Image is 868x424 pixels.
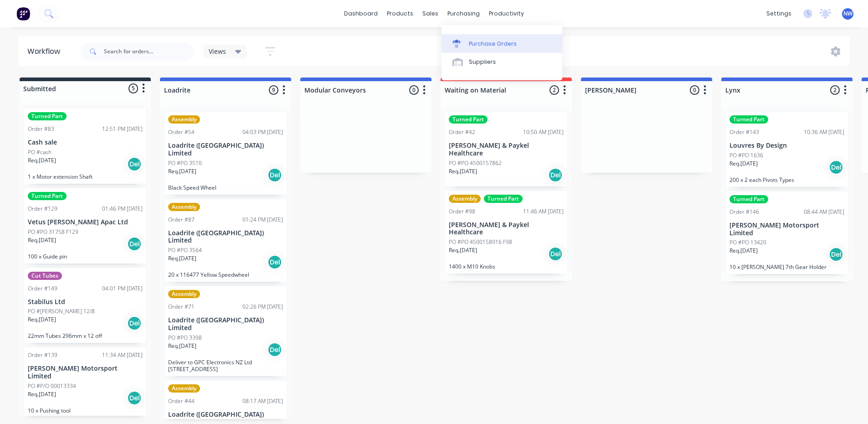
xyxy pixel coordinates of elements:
[267,255,282,269] div: Del
[28,112,67,120] div: Turned Part
[523,128,564,136] div: 10:50 AM [DATE]
[127,237,142,251] div: Del
[28,218,143,226] p: Vetus [PERSON_NAME] Apac Ltd
[445,191,567,274] div: AssemblyTurned PartOrder #9811:46 AM [DATE][PERSON_NAME] & Paykel HealthcarePO #PO 4500158916 F98...
[168,316,283,332] p: Loadrite ([GEOGRAPHIC_DATA]) Limited
[484,195,523,203] div: Turned Part
[127,157,142,171] div: Del
[28,205,57,213] div: Order #129
[762,7,796,21] div: settings
[102,205,143,213] div: 01:46 PM [DATE]
[829,160,843,175] div: Del
[28,228,78,236] p: PO #PO 31758 F129
[28,253,143,260] p: 100 x Guide pin
[729,151,763,160] p: PO #PO 1636
[16,7,30,21] img: Factory
[449,167,477,176] p: Req. [DATE]
[449,195,481,203] div: Assembly
[127,391,142,405] div: Del
[168,271,283,278] p: 20 x 116477 Yellow Speedwheel
[168,167,196,176] p: Req. [DATE]
[449,221,564,237] p: [PERSON_NAME] & Paykel Healthcare
[127,316,142,331] div: Del
[729,142,844,150] p: Louvres By Design
[28,298,143,306] p: Stabilus Ltd
[804,128,844,136] div: 10:36 AM [DATE]
[164,199,287,282] div: AssemblyOrder #8701:24 PM [DATE]Loadrite ([GEOGRAPHIC_DATA]) LimitedPO #PO 3564Req.[DATE]Del20 x ...
[28,332,143,339] p: 22mm Tubes 296mm x 12 off
[102,351,143,359] div: 11:34 AM [DATE]
[28,307,95,315] p: PO #[PERSON_NAME] 12/8
[469,58,496,66] div: Suppliers
[449,128,475,136] div: Order #42
[242,397,283,405] div: 08:17 AM [DATE]
[28,390,56,398] p: Req. [DATE]
[168,216,195,224] div: Order #87
[449,115,488,124] div: Turned Part
[168,142,283,157] p: Loadrite ([GEOGRAPHIC_DATA]) Limited
[102,284,143,293] div: 04:01 PM [DATE]
[28,365,143,380] p: [PERSON_NAME] Motorsport Limited
[24,188,146,264] div: Turned PartOrder #12901:46 PM [DATE]Vetus [PERSON_NAME] Apac LtdPO #PO 31758 F129Req.[DATE]Del100...
[168,115,200,124] div: Assembly
[449,238,512,246] p: PO #PO 4500158916 F98
[449,246,477,254] p: Req. [DATE]
[729,247,758,255] p: Req. [DATE]
[28,139,143,146] p: Cash sale
[729,238,766,247] p: PO #PO 13420
[27,46,65,57] div: Workflow
[449,207,475,216] div: Order #98
[28,125,54,133] div: Order #83
[28,407,143,414] p: 10 x Pushing tool
[729,160,758,168] p: Req. [DATE]
[242,128,283,136] div: 04:03 PM [DATE]
[242,216,283,224] div: 01:24 PM [DATE]
[168,334,202,342] p: PO #PO 3398
[267,342,282,357] div: Del
[164,286,287,376] div: AssemblyOrder #7102:26 PM [DATE]Loadrite ([GEOGRAPHIC_DATA]) LimitedPO #PO 3398Req.[DATE]DelDeliv...
[168,303,195,311] div: Order #71
[484,7,529,21] div: productivity
[28,284,57,293] div: Order #149
[102,125,143,133] div: 12:51 PM [DATE]
[382,7,418,21] div: products
[168,184,283,191] p: Black Speed Wheel
[28,173,143,180] p: 1 x Motor extension Shaft
[28,351,57,359] div: Order #139
[729,222,844,237] p: [PERSON_NAME] Motorsport Limited
[729,128,759,136] div: Order #143
[729,208,759,216] div: Order #146
[829,247,843,262] div: Del
[729,264,844,270] p: 10 x [PERSON_NAME] 7th Gear Holder
[548,247,563,261] div: Del
[104,42,194,61] input: Search for orders...
[168,397,195,405] div: Order #44
[548,168,563,182] div: Del
[804,208,844,216] div: 08:44 AM [DATE]
[729,176,844,183] p: 200 x 2 each Pivots Types
[24,109,146,184] div: Turned PartOrder #8312:51 PM [DATE]Cash salePO #cashReq.[DATE]Del1 x Motor extension Shaft
[442,53,562,71] a: Suppliers
[28,156,56,165] p: Req. [DATE]
[729,195,768,203] div: Turned Part
[28,272,62,280] div: Cut Tubes
[339,7,382,21] a: dashboard
[28,236,56,244] p: Req. [DATE]
[449,263,564,270] p: 1400 x M10 Knobs
[28,192,67,200] div: Turned Part
[28,382,76,390] p: PO #P/O 00013334
[843,10,853,18] span: NW
[168,128,195,136] div: Order #54
[449,142,564,157] p: [PERSON_NAME] & Paykel Healthcare
[24,268,146,343] div: Cut TubesOrder #14904:01 PM [DATE]Stabilus LtdPO #[PERSON_NAME] 12/8Req.[DATE]Del22mm Tubes 296mm...
[168,359,283,372] p: Deliver to GPC Electronics NZ Ltd [STREET_ADDRESS]
[168,229,283,245] p: Loadrite ([GEOGRAPHIC_DATA]) Limited
[418,7,443,21] div: sales
[726,191,848,274] div: Turned PartOrder #14608:44 AM [DATE][PERSON_NAME] Motorsport LimitedPO #PO 13420Req.[DATE]Del10 x...
[168,159,202,167] p: PO #PO 3510
[443,7,484,21] div: purchasing
[168,246,202,254] p: PO #PO 3564
[28,315,56,324] p: Req. [DATE]
[168,290,200,298] div: Assembly
[168,254,196,263] p: Req. [DATE]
